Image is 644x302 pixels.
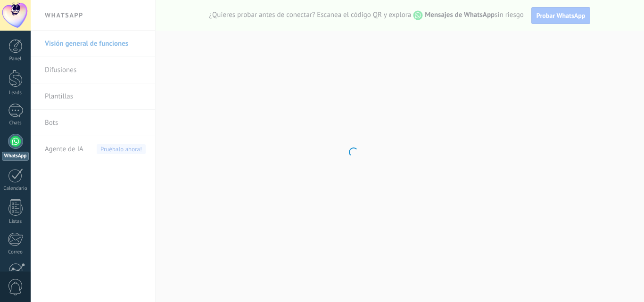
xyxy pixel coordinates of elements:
[2,152,29,161] div: WhatsApp
[2,56,29,62] div: Panel
[2,120,29,126] div: Chats
[2,219,29,225] div: Listas
[2,249,29,255] div: Correo
[2,186,29,192] div: Calendario
[2,90,29,96] div: Leads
